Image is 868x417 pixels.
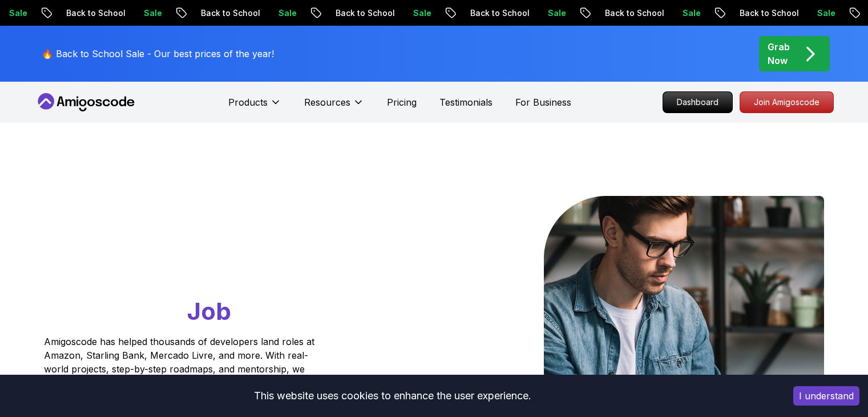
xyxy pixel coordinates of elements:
[522,7,558,19] p: Sale
[40,7,118,19] p: Back to School
[791,7,827,19] p: Sale
[304,95,364,118] button: Resources
[579,7,656,19] p: Back to School
[9,383,776,408] div: This website uses cookies to enhance the user experience.
[793,386,859,406] button: Accept cookies
[656,7,693,19] p: Sale
[439,95,492,109] a: Testimonials
[387,7,423,19] p: Sale
[44,196,358,328] h1: Go From Learning to Hired: Master Java, Spring Boot & Cloud Skills That Get You the
[740,91,834,113] a: Join Amigoscode
[713,7,791,19] p: Back to School
[515,95,571,109] a: For Business
[228,95,268,109] p: Products
[740,92,833,113] p: Join Amigoscode
[768,40,790,67] p: Grab Now
[663,91,733,113] a: Dashboard
[175,7,252,19] p: Back to School
[309,7,387,19] p: Back to School
[187,296,231,326] span: Job
[42,47,274,61] p: 🔥 Back to School Sale - Our best prices of the year!
[44,335,318,390] p: Amigoscode has helped thousands of developers land roles at Amazon, Starling Bank, Mercado Livre,...
[387,95,417,109] a: Pricing
[444,7,522,19] p: Back to School
[118,7,154,19] p: Sale
[228,95,281,118] button: Products
[252,7,289,19] p: Sale
[663,92,732,113] p: Dashboard
[304,95,350,109] p: Resources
